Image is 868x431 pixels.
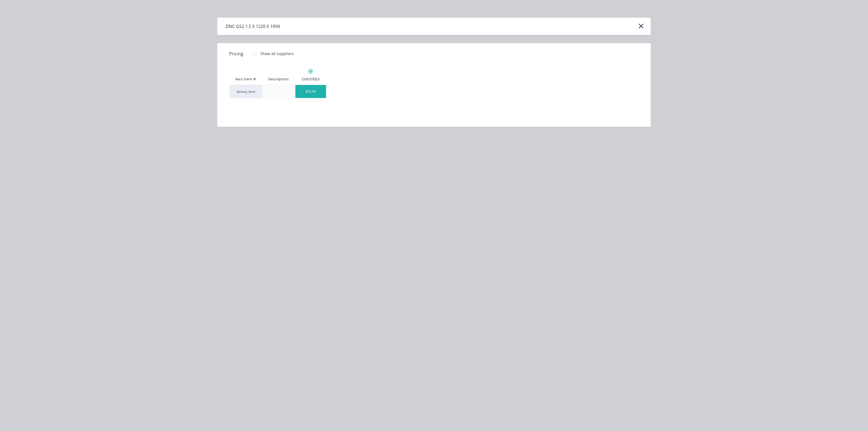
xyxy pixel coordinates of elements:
div: factory_item [229,85,262,98]
div: $52.40 [295,85,326,98]
div: Description [264,72,293,86]
div: Xero Item # [229,74,262,85]
div: Show all suppliers [260,51,294,56]
span: Pricing [229,50,243,57]
div: ZINC GS2 1.5 X 1220 X 1894 [225,23,280,30]
div: COILSTEELS [302,77,320,82]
